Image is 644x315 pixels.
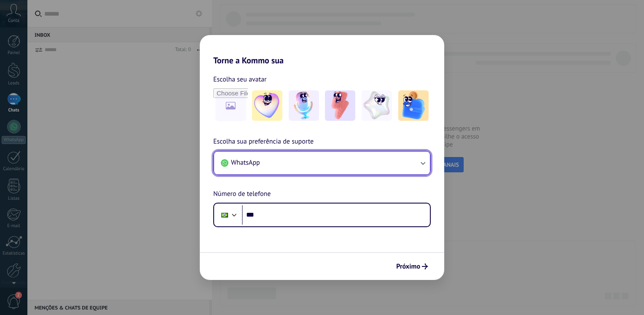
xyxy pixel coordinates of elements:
img: -5.jpeg [398,90,429,121]
div: Brazil: + 55 [217,206,233,224]
span: Escolha sua preferência de suporte [213,136,314,147]
span: Escolha seu avatar [213,74,267,85]
img: -3.jpeg [325,90,355,121]
img: -2.jpeg [289,90,319,121]
img: -4.jpeg [362,90,392,121]
h2: Torne a Kommo sua [200,35,444,65]
button: Próximo [392,259,432,274]
button: WhatsApp [214,152,430,174]
span: Próximo [396,263,420,269]
span: WhatsApp [231,158,260,167]
span: Número de telefone [213,189,271,200]
img: -1.jpeg [252,90,282,121]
